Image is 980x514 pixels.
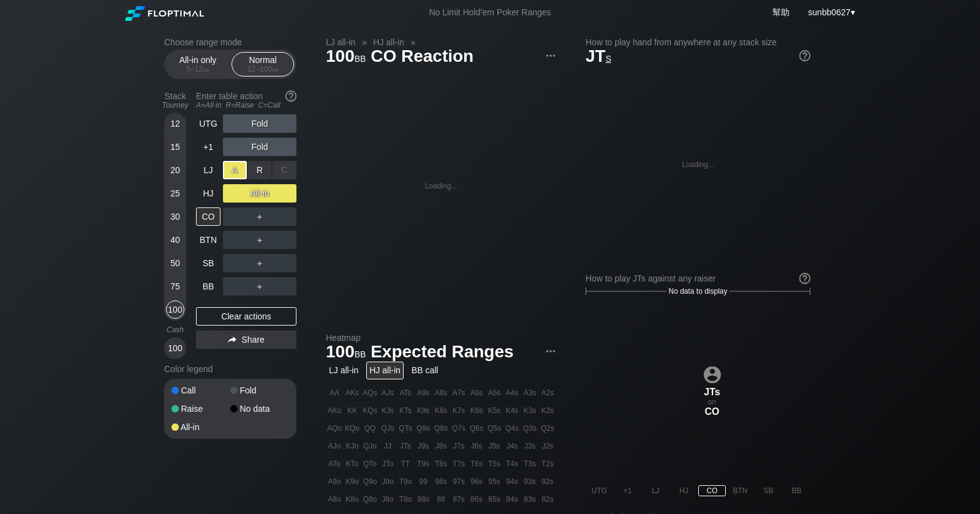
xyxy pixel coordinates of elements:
div: C [273,161,296,179]
div: No data [230,404,289,413]
div: KQs [361,402,379,419]
div: T5s [486,455,503,472]
div: QTs [397,420,414,437]
div: K9o [344,473,361,490]
div: BB call [409,362,442,379]
div: 97s [450,473,467,490]
div: LJ [642,485,669,496]
div: BTN [726,485,754,496]
div: A7s [450,384,467,401]
div: LJ all-in [326,362,361,379]
div: Fold [230,386,289,395]
div: Color legend [164,359,296,379]
div: KTs [397,402,414,419]
div: J5s [486,438,503,455]
div: LJ [196,161,221,179]
div: 83s [521,491,538,508]
div: 15 [166,138,184,156]
div: J3s [521,438,538,455]
div: Clear actions [196,307,296,326]
a: 幫助 [772,7,790,17]
div: A6s [468,384,485,401]
div: UTG [586,485,613,496]
div: ＋ [223,207,296,226]
span: 100 [324,47,367,67]
div: A8s [432,384,450,401]
div: 30 [166,207,184,226]
h2: How to play hand from anywhere at any stack size [586,37,810,47]
div: T3s [521,455,538,472]
div: T9s [415,455,432,472]
div: AJs [379,384,396,401]
span: bb [355,51,366,64]
span: 100 [324,343,367,363]
span: » [355,37,373,47]
div: 92s [539,473,556,490]
span: No data to display [668,287,727,296]
div: KJo [344,438,361,455]
img: help.32db89a4.svg [284,89,298,103]
div: R [248,161,272,179]
div: HJ [670,485,698,496]
div: 100 [166,300,184,319]
div: Loading... [682,160,714,169]
div: Cash [159,326,191,334]
div: K5s [486,402,503,419]
div: QQ [361,420,379,437]
h2: Heatmap [326,333,556,343]
img: share.864f2f62.svg [228,337,236,343]
div: ▾ [805,6,856,19]
div: T4s [503,455,521,472]
h2: Choose range mode [164,37,296,47]
div: T8s [432,455,450,472]
div: Raise [171,404,230,413]
div: BB [196,277,221,296]
div: 94s [503,473,521,490]
div: K8o [344,491,361,508]
div: 12 – 100 [237,65,288,73]
div: 40 [166,231,184,249]
span: JT [586,47,611,65]
div: HJ all-in [366,362,404,379]
div: 85s [486,491,503,508]
div: 98s [432,473,450,490]
div: K6s [468,402,485,419]
div: A3s [521,384,538,401]
div: QJs [379,420,396,437]
div: K7s [450,402,467,419]
div: 88 [432,491,450,508]
div: ＋ [223,254,296,272]
div: J8s [432,438,450,455]
div: 87s [450,491,467,508]
div: A5s [486,384,503,401]
div: K4s [503,402,521,419]
div: Fold [223,114,296,133]
div: A4s [503,384,521,401]
div: on [698,366,726,417]
div: BB [783,485,810,496]
div: AQs [361,384,379,401]
div: 25 [166,184,184,203]
div: All-in [171,423,230,431]
div: CO [698,406,726,417]
div: UTG [196,114,221,133]
div: AKo [326,402,343,419]
div: SB [755,485,782,496]
div: BTN [196,231,221,249]
div: 86s [468,491,485,508]
div: J8o [379,491,396,508]
div: ＋ [223,231,296,249]
div: J6s [468,438,485,455]
div: 95s [486,473,503,490]
div: 5 – 12 [172,65,224,73]
div: JJ [379,438,396,455]
div: KTo [344,455,361,472]
div: T7s [450,455,467,472]
span: LJ all-in [324,37,357,48]
div: 82s [539,491,556,508]
img: ellipsis.fd386fe8.svg [544,49,557,62]
div: 93s [521,473,538,490]
span: bb [355,346,366,360]
div: Tourney [159,101,191,110]
div: T8o [397,491,414,508]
